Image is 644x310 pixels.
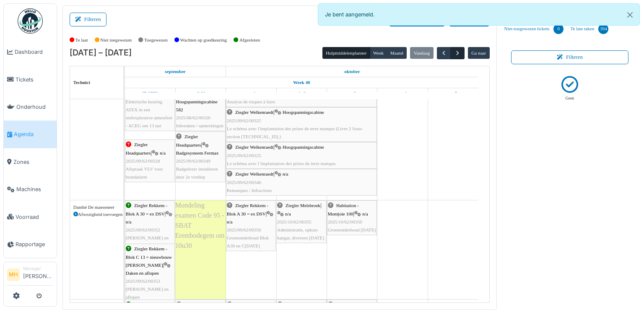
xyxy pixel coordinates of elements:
a: 29 september 2025 [140,88,160,99]
a: Week 40 [291,77,312,88]
div: | [227,108,376,141]
label: Te laat [75,37,88,44]
span: Badgesysteem Fermax [176,150,219,155]
span: 2025/09/62/00352 [126,227,160,232]
a: Niet-toegewezen tickets [501,18,567,40]
div: | [126,81,174,130]
span: 2025/09/62/00325 [227,118,261,123]
span: Ziegler Melsbroek [286,203,320,208]
a: Tickets [4,66,57,93]
a: 29 september 2025 [163,66,188,77]
span: [PERSON_NAME] en aflopen [126,235,169,248]
span: Hoogspanningscabine [283,144,324,150]
span: Rapportage [16,240,53,248]
span: Ziegler Melsbroek [286,302,320,307]
div: | [176,133,225,181]
span: Machines [16,185,53,193]
span: Ziegler Headquarters [176,134,201,147]
label: Toegewezen [144,37,168,44]
a: 30 september 2025 [194,88,208,99]
div: Danthé De maeseneer [73,204,120,211]
button: Vorige [437,47,451,59]
span: 2025/10/62/00355 [277,219,312,224]
span: Afspraak VLV voor brandalarm [126,166,163,179]
div: | [126,202,174,250]
button: Volgende [450,47,464,59]
a: Onderhoud [4,93,57,121]
span: 2025/09/62/00346 [227,180,261,185]
a: Machines [4,176,57,203]
span: Groenonderhoud [DATE] [328,227,376,232]
a: 1 oktober 2025 [342,66,362,77]
span: n/a [160,150,166,155]
label: Wachten op goedkeuring [180,37,227,44]
div: | [176,81,225,130]
span: n/a [227,219,233,224]
span: Badgelezer installeren deur 2e verdiep [176,166,218,179]
div: 0 [553,24,563,34]
span: Ziegler Rekkem - Blok C 13 = nieuwbouw [PERSON_NAME] [126,246,172,267]
h2: [DATE] – [DATE] [70,48,132,58]
span: 2025/09/62/00325 [227,153,261,158]
a: Agenda [4,121,57,148]
span: Voorraad [16,213,53,221]
span: n/a [126,219,132,224]
span: Tickets [16,76,53,84]
li: MH [7,268,20,281]
div: | [126,141,174,181]
div: | [277,202,326,242]
span: [PERSON_NAME] en aflopen [126,286,169,299]
a: 3 oktober 2025 [346,88,358,99]
span: Agenda [14,130,53,138]
span: Ziegler Headquarters [126,142,151,155]
button: Filteren [511,50,629,64]
span: Hoogspanningscabine 582 [176,99,218,112]
span: n/a [285,211,291,216]
span: Le schéma avec l'implantation des prises de terre manque (Livre 2 Sous-section [TECHNICAL_ID].) [227,126,363,139]
button: Hulpmiddelenplanner [322,47,370,59]
label: Afgesloten [239,37,260,44]
span: Daken en aflopen [126,271,159,276]
a: 2 oktober 2025 [295,88,308,99]
a: 4 oktober 2025 [397,88,409,99]
a: 5 oktober 2025 [447,88,459,99]
div: | [227,143,376,168]
a: Rapportage [4,231,57,258]
span: Habitation - Montjoie 100 [328,203,359,216]
div: Je bent aangemeld. [318,3,640,26]
span: Zones [13,158,53,166]
span: Inbreuken / opmerkingen [176,123,223,128]
span: Dashboard [15,48,53,56]
span: Ziegler Rekkem - Blok A 30 = ex DSV [126,203,167,216]
div: | [328,202,376,234]
span: 2025/08/62/00320 [176,115,210,120]
div: | [227,202,275,250]
a: Zones [4,148,57,176]
div: | [227,170,376,194]
div: | [126,245,174,301]
span: Onderhoud [16,103,53,111]
span: Mondeling examen Code 95 - SBAT Erembodegem om 10u30 [175,202,225,249]
span: 2025/09/62/00353 [126,278,160,284]
div: Afwezigheid toevoegen [73,211,120,218]
a: 1 oktober 2025 [244,88,258,99]
span: Groenonderhoud Blok A30 en C[DATE] [227,235,269,248]
span: 2025/10/62/00350 [328,219,362,224]
span: 2025/09/62/00356 [227,227,261,232]
button: Vandaag [410,47,433,59]
div: 394 [598,24,608,34]
label: Niet toegewezen [100,37,132,44]
button: Maand [387,47,407,59]
img: Badge_color-CXgf-gQk.svg [18,8,43,34]
span: Analyse de risques à faire [227,99,275,104]
p: Geen [566,95,574,102]
span: 2025/09/62/00349 [176,158,210,163]
button: Week [370,47,387,59]
a: Dashboard [4,38,57,66]
li: [PERSON_NAME] [23,265,53,284]
span: Ziegler Welkenraedt [235,144,273,150]
span: Remarques / Infractions [227,188,272,193]
a: MH Manager[PERSON_NAME] [7,265,53,286]
a: Te late taken [567,18,612,40]
span: Ziegler Welkenraedt [235,171,273,176]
